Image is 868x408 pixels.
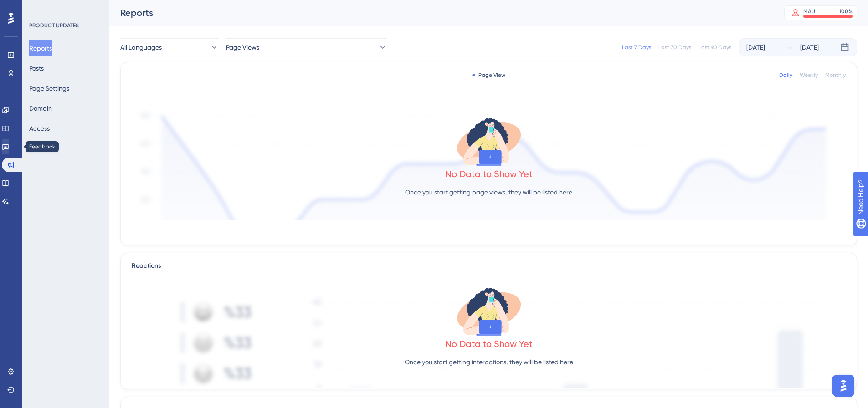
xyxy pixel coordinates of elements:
div: Weekly [800,71,818,79]
button: Page Settings [29,80,69,97]
p: Once you start getting page views, they will be listed here [405,187,572,198]
button: Page Views [226,38,387,56]
iframe: UserGuiding AI Assistant Launcher [830,372,857,399]
button: Access [29,120,50,137]
div: PRODUCT UPDATES [29,22,79,29]
div: Reactions [132,260,846,271]
div: Last 90 Days [699,44,731,51]
div: Last 30 Days [658,44,691,51]
div: Reports [120,6,761,19]
div: [DATE] [800,42,819,53]
div: Last 7 Days [622,44,651,51]
div: Monthly [825,71,846,79]
div: Page View [472,71,505,79]
div: MAU [803,8,815,15]
div: 100 % [839,8,853,15]
div: No Data to Show Yet [445,168,533,180]
div: No Data to Show Yet [445,337,533,350]
span: Need Help? [21,2,57,13]
button: All Languages [120,38,219,56]
span: All Languages [120,42,162,53]
p: Once you start getting interactions, they will be listed here [405,357,573,367]
button: Reports [29,40,52,56]
div: [DATE] [746,42,765,53]
span: Page Views [226,42,259,53]
div: Daily [779,71,792,79]
button: Posts [29,60,44,76]
button: Domain [29,100,52,117]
